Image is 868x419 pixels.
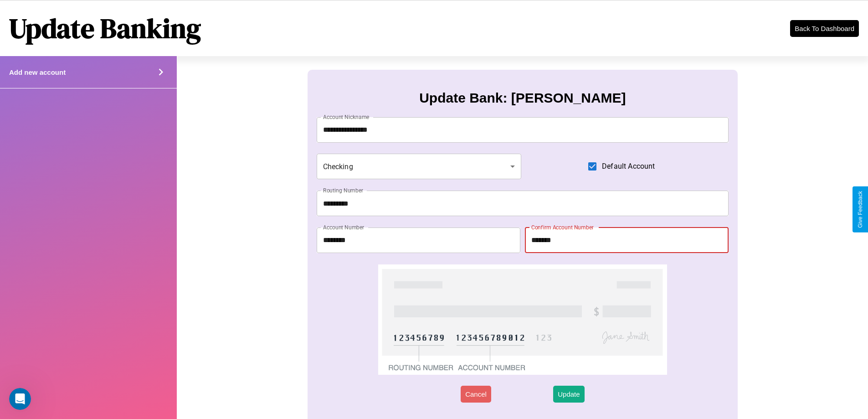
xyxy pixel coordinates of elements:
button: Cancel [461,386,491,403]
label: Routing Number [323,186,363,194]
h3: Update Bank: [PERSON_NAME] [419,90,626,106]
label: Confirm Account Number [531,223,594,231]
h4: Add new account [9,68,66,76]
label: Account Number [323,223,364,231]
span: Default Account [602,161,655,172]
label: Account Nickname [323,113,370,121]
button: Back To Dashboard [790,20,859,37]
div: Checking [317,154,522,179]
img: check [378,264,667,375]
iframe: Intercom live chat [9,388,31,410]
div: Give Feedback [857,191,863,228]
h1: Update Banking [9,10,201,47]
button: Update [553,386,584,403]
